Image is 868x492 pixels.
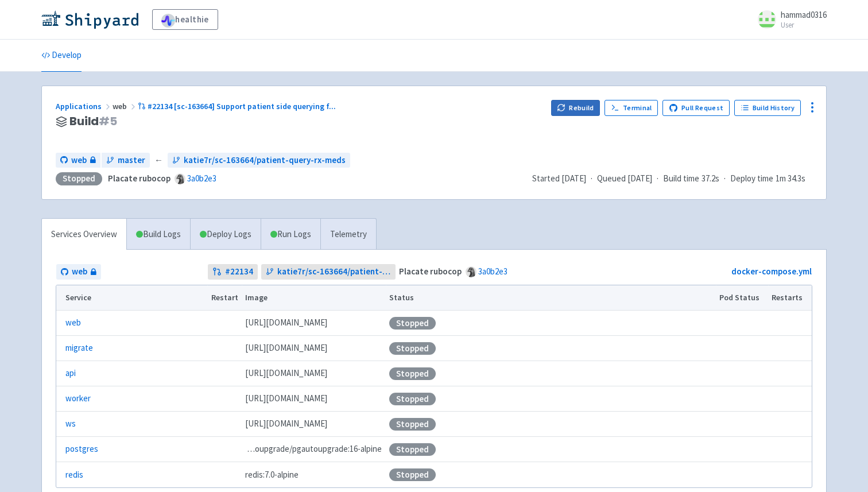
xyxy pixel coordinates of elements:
a: hammad0316 User [751,10,827,29]
a: api [65,367,76,380]
span: ← [154,154,163,167]
span: web [71,154,87,167]
a: 3a0b2e3 [478,266,507,277]
div: Stopped [389,367,436,380]
a: redis [65,468,83,482]
span: katie7r/sc-163664/patient-query-rx-meds [277,265,392,278]
div: Stopped [389,317,436,330]
span: Build [69,115,117,128]
th: Status [386,285,716,311]
span: [DOMAIN_NAME][URL] [245,392,327,405]
a: katie7r/sc-163664/patient-query-rx-meds [261,264,396,280]
button: Rebuild [551,100,600,116]
th: Restart [207,285,242,311]
a: Build History [734,100,801,116]
div: Stopped [389,418,436,431]
span: [DOMAIN_NAME][URL] [245,367,327,380]
a: migrate [65,342,93,355]
th: Pod Status [716,285,768,311]
span: 37.2s [702,172,719,185]
span: Queued [597,173,652,184]
div: Stopped [389,393,436,405]
span: master [118,154,145,167]
span: katie7r/sc-163664/patient-query-rx-meds [184,154,346,167]
div: Stopped [389,342,436,355]
a: Deploy Logs [190,219,261,250]
span: pgautoupgrade/pgautoupgrade:16-alpine [245,443,382,456]
span: hammad0316 [781,9,827,20]
small: User [781,21,827,29]
span: #22134 [sc-163664] Support patient side querying f ... [148,101,336,111]
a: Develop [41,40,82,72]
a: Telemetry [320,219,376,250]
span: Started [532,173,586,184]
a: katie7r/sc-163664/patient-query-rx-meds [168,153,350,168]
a: #22134 [208,264,258,280]
span: redis:7.0-alpine [245,468,299,482]
a: web [56,153,100,168]
strong: # 22134 [225,265,253,278]
span: web [72,265,87,278]
span: Build time [663,172,699,185]
a: master [102,153,150,168]
a: Run Logs [261,219,320,250]
a: web [56,264,101,280]
th: Restarts [768,285,812,311]
a: #22134 [sc-163664] Support patient side querying f... [138,101,338,111]
a: 3a0b2e3 [187,173,216,184]
span: [DOMAIN_NAME][URL] [245,316,327,330]
strong: Placate rubocop [108,173,170,184]
span: Deploy time [730,172,773,185]
a: Applications [56,101,113,111]
a: Terminal [604,100,658,116]
a: web [65,316,81,330]
span: [DOMAIN_NAME][URL] [245,417,327,431]
strong: Placate rubocop [399,266,462,277]
a: Pull Request [662,100,730,116]
div: Stopped [389,468,436,481]
a: healthie [152,9,218,30]
a: postgres [65,443,98,456]
a: worker [65,392,91,405]
a: Build Logs [127,219,190,250]
th: Service [56,285,207,311]
span: web [113,101,138,111]
div: · · · [532,172,812,185]
div: Stopped [389,443,436,456]
a: ws [65,417,76,431]
img: Shipyard logo [41,10,138,29]
div: Stopped [56,172,102,185]
span: # 5 [99,113,117,129]
time: [DATE] [561,173,586,184]
a: Services Overview [42,219,126,250]
time: [DATE] [627,173,652,184]
span: 1m 34.3s [776,172,805,185]
span: [DOMAIN_NAME][URL] [245,342,327,355]
a: docker-compose.yml [731,266,812,277]
th: Image [242,285,386,311]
